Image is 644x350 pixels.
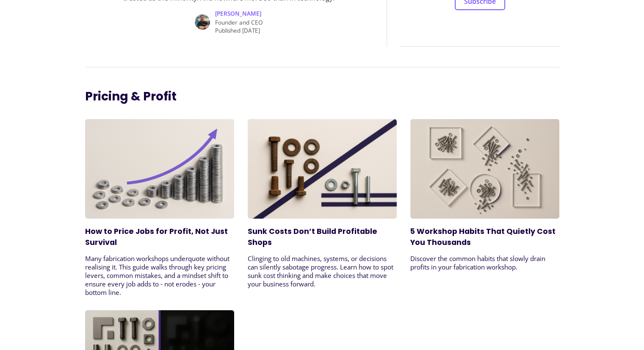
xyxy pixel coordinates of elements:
[85,119,234,219] img: How to Price Jobs for Profit, Not Just Survival
[248,254,397,288] p: Clinging to old machines, systems, or decisions can silently sabotage progress. Learn how to spot...
[72,88,573,106] h2: Pricing & Profit
[410,226,556,247] a: 5 Workshop Habits That Quietly Cost You Thousands
[248,226,377,247] a: Sunk Costs Don’t Build Profitable Shops
[215,9,261,17] span: [PERSON_NAME]
[215,26,260,34] span: Published [DATE]
[248,119,397,219] img: Sunk Costs Don’t Build Profitable Shops
[410,254,559,271] p: Discover the common habits that slowly drain profits in your fabrication workshop.
[195,14,210,30] img: Paul Lutkajtis
[85,226,228,247] a: How to Price Jobs for Profit, Not Just Survival
[215,18,263,26] span: Founder and CEO
[85,254,234,297] p: Many fabrication workshops underquote without realising it. This guide walks through key pricing ...
[410,119,559,219] img: 5 Workshop Habits That Quietly Cost You Thousands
